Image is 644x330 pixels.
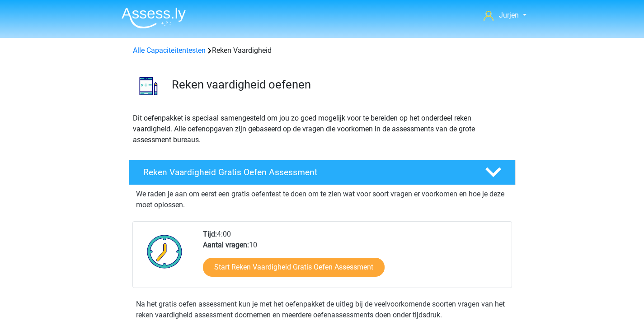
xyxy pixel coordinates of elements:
a: Jurjen [480,10,530,21]
b: Aantal vragen: [203,241,249,249]
img: Klok [142,229,188,274]
b: Tijd: [203,230,217,238]
p: Dit oefenpakket is speciaal samengesteld om jou zo goed mogelijk voor te bereiden op het onderdee... [133,113,512,145]
p: We raden je aan om eerst een gratis oefentest te doen om te zien wat voor soort vragen er voorkom... [136,189,508,210]
div: 4:00 10 [196,229,511,288]
h4: Reken Vaardigheid Gratis Oefen Assessment [143,167,470,177]
a: Alle Capaciteitentesten [133,46,206,55]
img: reken vaardigheid [129,67,168,105]
a: Reken Vaardigheid Gratis Oefen Assessment [125,160,519,185]
span: Jurjen [499,11,519,19]
div: Reken Vaardigheid [129,45,515,56]
div: Na het gratis oefen assessment kun je met het oefenpakket de uitleg bij de veelvoorkomende soorte... [132,299,512,321]
h3: Reken vaardigheid oefenen [172,78,508,92]
img: Assessly [122,7,186,28]
a: Start Reken Vaardigheid Gratis Oefen Assessment [203,258,385,277]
